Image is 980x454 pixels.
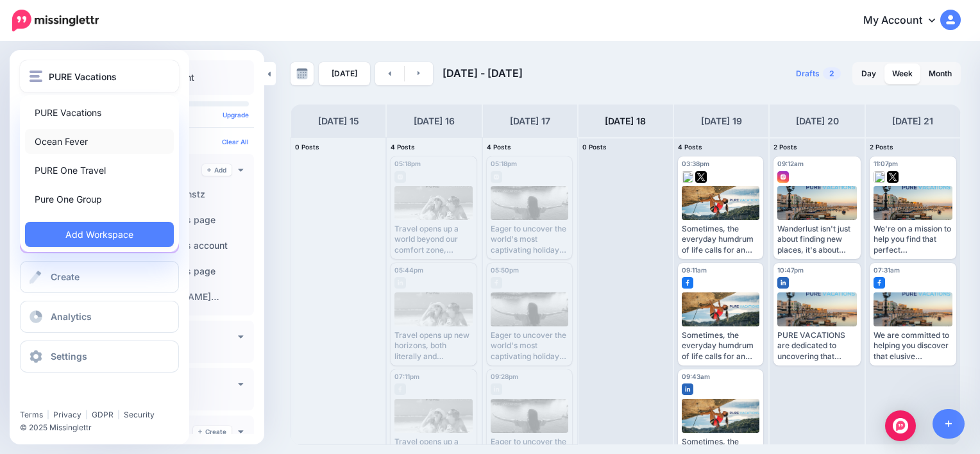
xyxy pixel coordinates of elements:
[51,351,87,362] span: Settings
[414,113,455,129] h4: [DATE] 16
[394,383,406,395] img: facebook-grey-square.png
[30,71,42,82] img: menu.png
[319,62,370,85] a: [DATE]
[49,69,117,84] span: PURE Vacations
[870,143,893,151] span: 2 Posts
[796,113,839,129] h4: [DATE] 20
[491,383,502,395] img: linkedin-grey-square.png
[682,160,709,167] span: 03:38pm
[682,171,693,183] img: bluesky-square.png
[47,410,49,419] span: |
[773,143,797,151] span: 2 Posts
[394,277,406,289] img: linkedin-grey-square.png
[487,143,511,151] span: 4 Posts
[20,60,179,92] button: PURE Vacations
[777,277,789,289] img: linkedin-square.png
[296,68,308,80] img: calendar-grey-darker.png
[394,224,472,255] div: Travel opens up a world beyond our comfort zone, teaching about diverse cultures, cuisines, and l...
[885,410,916,441] div: Open Intercom Messenger
[85,410,88,419] span: |
[701,113,742,129] h4: [DATE] 19
[788,62,849,85] a: Drafts2
[394,160,421,167] span: 05:18pm
[394,266,423,274] span: 05:44pm
[223,111,249,119] a: Upgrade
[887,171,899,183] img: twitter-square.png
[874,171,885,183] img: bluesky-square.png
[394,373,419,380] span: 07:11pm
[51,271,80,282] span: Create
[823,67,841,80] span: 2
[491,224,568,255] div: Eager to uncover the world's most captivating holiday destinations for your upcoming overseas adv...
[921,63,959,84] a: Month
[124,410,155,419] a: Security
[20,421,187,434] li: © 2025 Missinglettr
[318,113,359,129] h4: [DATE] 15
[582,143,607,151] span: 0 Posts
[117,410,120,419] span: |
[682,224,759,255] div: Sometimes, the everyday humdrum of life calls for an escape, a retreat to a place where worries m...
[491,330,568,362] div: Eager to uncover the world's most captivating holiday destinations for your upcoming overseas adv...
[20,391,117,404] iframe: Twitter Follow Button
[682,330,759,362] div: Sometimes, the everyday humdrum of life calls for an escape, a retreat to a place where worries m...
[682,373,710,380] span: 09:43am
[850,5,961,37] a: My Account
[605,113,646,129] h4: [DATE] 18
[394,171,406,183] img: instagram-grey-square.png
[491,266,519,274] span: 05:50pm
[874,277,885,289] img: facebook-square.png
[510,113,550,129] h4: [DATE] 17
[25,187,174,212] a: Pure One Group
[20,261,179,293] a: Create
[678,143,702,151] span: 4 Posts
[777,171,789,183] img: instagram-square.png
[682,277,693,289] img: facebook-square.png
[874,224,952,255] div: We're on a mission to help you find that perfect 'somewhere'—a place that resonates with your tra...
[51,311,92,322] span: Analytics
[777,160,804,167] span: 09:12am
[25,222,174,247] a: Add Workspace
[491,160,517,167] span: 05:18pm
[884,63,920,84] a: Week
[491,277,502,289] img: facebook-grey-square.png
[777,330,856,362] div: PURE VACATIONS are dedicated to uncovering that perfect 'somewhere' for you—a place that resonate...
[222,138,249,146] a: Clear All
[874,160,898,167] span: 11:07pm
[20,301,179,333] a: Analytics
[202,164,232,176] a: Add
[25,100,174,125] a: PURE Vacations
[394,330,472,362] div: Travel opens up new horizons, both literally and metaphorically. It's about stepping out of your ...
[854,63,884,84] a: Day
[777,224,856,255] div: Wanderlust isn't just about finding new places, it's about discovering the spaces that resonate w...
[443,67,523,80] span: [DATE] - [DATE]
[193,426,232,437] a: Create
[874,266,900,274] span: 07:31am
[20,340,179,373] a: Settings
[53,410,81,419] a: Privacy
[20,410,43,419] a: Terms
[295,143,319,151] span: 0 Posts
[695,171,707,183] img: twitter-square.png
[682,383,693,395] img: linkedin-square.png
[92,410,114,419] a: GDPR
[682,266,707,274] span: 09:11am
[391,143,415,151] span: 4 Posts
[892,113,933,129] h4: [DATE] 21
[25,158,174,183] a: PURE One Travel
[491,171,502,183] img: instagram-grey-square.png
[12,10,99,31] img: Missinglettr
[796,70,820,78] span: Drafts
[874,330,952,362] div: We are committed to helping you discover that elusive ‘somewhere', a special place that harmonize...
[25,129,174,154] a: Ocean Fever
[491,373,518,380] span: 09:28pm
[777,266,804,274] span: 10:47pm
